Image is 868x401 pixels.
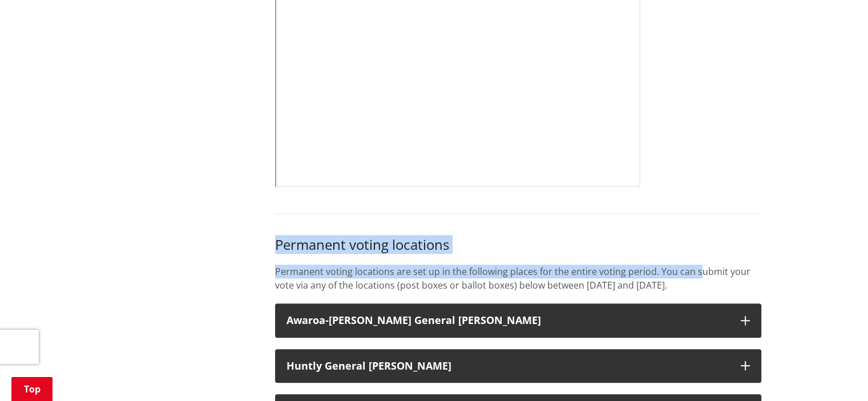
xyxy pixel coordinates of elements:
h3: Awaroa-[PERSON_NAME] General [PERSON_NAME] [286,315,729,326]
a: Top [11,377,53,401]
button: Huntly General [PERSON_NAME] [275,349,761,383]
h3: Huntly General [PERSON_NAME] [286,361,729,372]
iframe: Messenger Launcher [815,353,857,394]
button: Awaroa-[PERSON_NAME] General [PERSON_NAME] [275,303,761,338]
p: Permanent voting locations are set up in the following places for the entire voting period. You c... [275,265,761,292]
h3: Permanent voting locations [275,237,761,253]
